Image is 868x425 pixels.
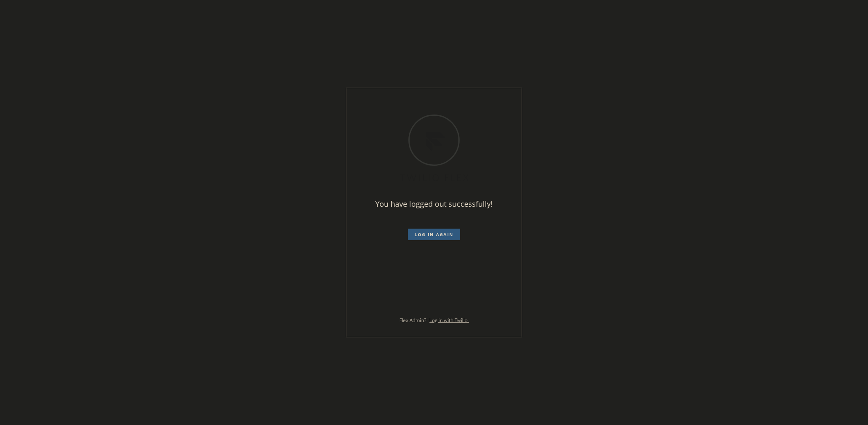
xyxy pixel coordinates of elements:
a: Log in with Twilio. [429,317,469,324]
span: Flex Admin? [399,317,426,324]
span: You have logged out successfully! [375,199,493,209]
span: Log in again [415,232,453,237]
button: Log in again [408,229,460,240]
